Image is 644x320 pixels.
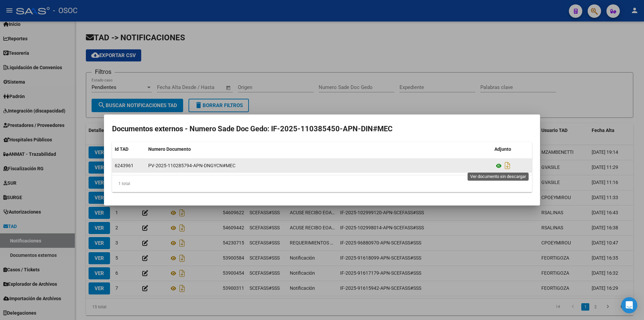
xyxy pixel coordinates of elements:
span: Numero Documento [148,146,191,152]
h2: Documentos externos - Numero Sade Doc Gedo: IF-2025-110385450-APN-DIN#MEC [112,123,532,135]
div: Open Intercom Messenger [621,297,637,313]
span: Adjunto [494,146,511,152]
div: 1 total [112,175,532,192]
datatable-header-cell: Adjunto [492,142,532,156]
span: Id TAD [115,146,128,152]
datatable-header-cell: Numero Documento [146,142,492,156]
datatable-header-cell: Id TAD [112,142,146,156]
i: Descargar documento [503,160,512,171]
span: 6243961 [115,163,133,168]
span: PV-2025-110285794-APN-DNGYCN#MEC [148,163,235,168]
